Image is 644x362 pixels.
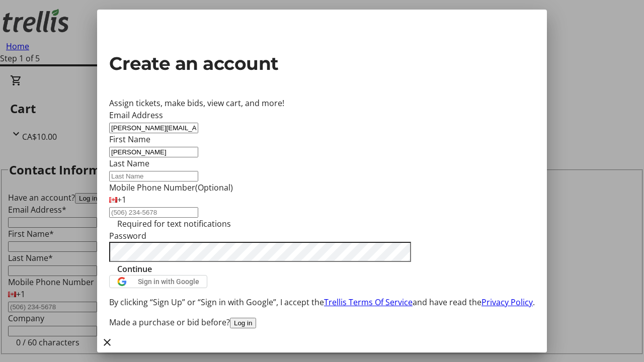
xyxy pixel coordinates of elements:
input: (506) 234-5678 [109,207,198,218]
div: Assign tickets, make bids, view cart, and more! [109,97,535,109]
label: Last Name [109,158,149,169]
button: Continue [109,263,160,275]
span: Sign in with Google [138,278,199,286]
label: Password [109,230,146,241]
button: Close [97,332,117,352]
tr-hint: Required for text notifications [117,218,231,230]
label: First Name [109,134,150,145]
button: Sign in with Google [109,275,207,288]
span: Continue [117,263,152,275]
input: Last Name [109,171,198,182]
label: Email Address [109,110,163,121]
label: Mobile Phone Number (Optional) [109,182,233,193]
a: Privacy Policy [481,297,533,308]
h2: Create an account [109,50,535,77]
p: By clicking “Sign Up” or “Sign in with Google”, I accept the and have read the . [109,296,535,308]
button: Log in [230,318,256,328]
a: Trellis Terms Of Service [324,297,413,308]
div: Made a purchase or bid before? [109,316,535,328]
input: Email Address [109,123,198,133]
input: First Name [109,147,198,157]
